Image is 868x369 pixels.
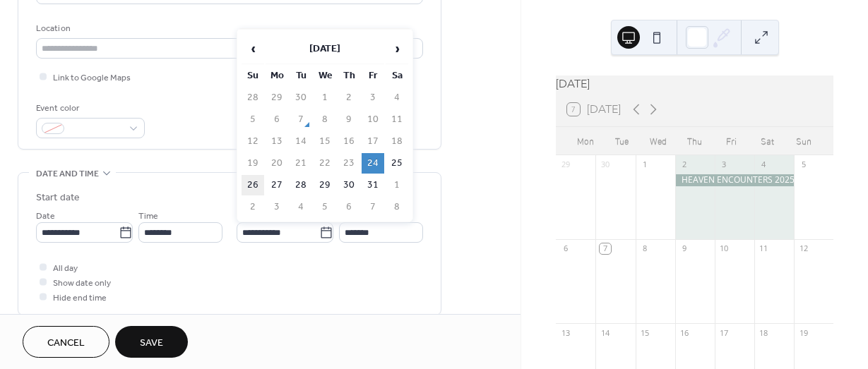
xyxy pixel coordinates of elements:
td: 19 [242,153,264,174]
td: 9 [338,109,360,130]
td: 7 [362,197,384,217]
div: Wed [640,127,677,155]
span: Date and time [36,167,99,181]
th: Mo [266,66,288,86]
div: 17 [719,327,730,338]
th: We [314,66,336,86]
span: Hide end time [53,291,107,306]
td: 31 [362,175,384,195]
th: Th [338,66,360,86]
span: Save [140,336,163,351]
td: 29 [266,87,288,108]
td: 1 [314,87,336,108]
div: 1 [640,159,650,170]
td: 4 [386,87,408,108]
div: 29 [560,159,571,170]
td: 15 [314,131,336,152]
td: 30 [290,87,312,108]
div: 14 [600,327,610,338]
div: 13 [560,327,571,338]
button: Cancel [23,326,109,358]
span: Link to Google Maps [53,71,131,85]
td: 2 [338,87,360,108]
td: 14 [290,131,312,152]
span: All day [53,261,78,276]
div: Event color [36,101,142,116]
td: 29 [314,175,336,195]
td: 21 [290,153,312,174]
td: 30 [338,175,360,195]
td: 8 [386,197,408,217]
div: 10 [719,243,730,254]
td: 3 [266,197,288,217]
span: Time [138,209,158,224]
td: 13 [266,131,288,152]
td: 7 [290,109,312,130]
div: Sun [785,127,822,155]
td: 8 [314,109,336,130]
td: 27 [266,175,288,195]
td: 11 [386,109,408,130]
td: 23 [338,153,360,174]
div: 9 [679,243,690,254]
span: Date [36,209,55,224]
td: 4 [290,197,312,217]
div: 4 [759,159,769,170]
td: 10 [362,109,384,130]
th: Fr [362,66,384,86]
div: 12 [798,243,809,254]
div: Thu [677,127,713,155]
button: Save [115,326,188,358]
th: Sa [386,66,408,86]
td: 28 [290,175,312,195]
td: 5 [314,197,336,217]
th: Tu [290,66,312,86]
td: 26 [242,175,264,195]
div: 8 [640,243,650,254]
div: 2 [679,159,690,170]
div: 30 [600,159,610,170]
td: 1 [386,175,408,195]
div: Location [36,21,420,36]
td: 2 [242,197,264,217]
th: Su [242,66,264,86]
div: Mon [567,127,604,155]
td: 6 [338,197,360,217]
td: 25 [386,153,408,174]
span: Show date only [53,276,111,291]
div: 6 [560,243,571,254]
td: 24 [362,153,384,174]
div: Tue [604,127,641,155]
div: 15 [640,327,650,338]
th: [DATE] [266,34,384,64]
div: Start date [36,190,80,205]
div: 11 [759,243,769,254]
div: 16 [679,327,690,338]
div: 19 [798,327,809,338]
td: 3 [362,87,384,108]
td: 6 [266,109,288,130]
div: [DATE] [556,75,833,92]
div: Sat [749,127,786,155]
td: 22 [314,153,336,174]
div: 3 [719,159,730,170]
div: HEAVEN ENCOUNTERS 2025 [675,174,794,186]
td: 16 [338,131,360,152]
div: Fri [713,127,749,155]
span: Cancel [47,336,85,351]
span: ‹ [242,35,263,63]
td: 17 [362,131,384,152]
div: 18 [759,327,769,338]
td: 12 [242,131,264,152]
td: 28 [242,87,264,108]
td: 18 [386,131,408,152]
td: 20 [266,153,288,174]
td: 5 [242,109,264,130]
div: 7 [600,243,610,254]
div: 5 [798,159,809,170]
span: › [386,35,408,63]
